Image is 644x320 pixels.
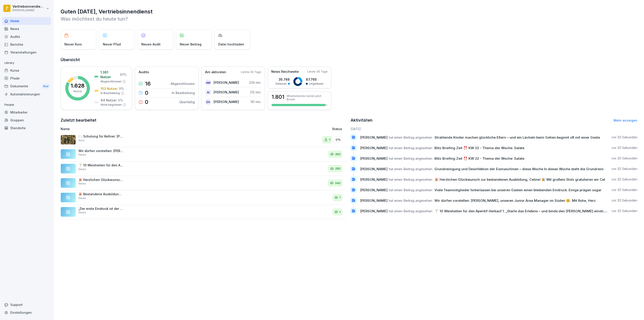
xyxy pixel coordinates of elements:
[389,177,432,182] span: hat einen Beitrag angesehen
[100,70,119,79] p: 1.381 Nutzer
[339,195,341,200] p: 1
[434,177,605,182] span: 🎉 Herzlichen Glückwunsch zur bestandenen Ausbildung, Celine! 🎉 Mit großem Stolz gratulieren wir Cel
[101,103,122,107] p: Nicht begonnen
[179,100,195,104] p: Überfällig
[205,99,211,105] div: EA
[205,70,226,75] p: Am aktivsten
[73,89,82,93] p: Nutzer
[2,90,51,98] a: Automatisierungen
[360,135,388,140] span: [PERSON_NAME]
[275,77,290,82] p: 35.748
[205,79,211,86] div: AM
[612,135,637,140] p: vor 20 Sekunden
[434,135,600,140] span: Strahlende Kinder machen glückliche Eltern – und ein Lächeln beim Gehen beginnt oft mit einer Geste
[434,209,616,213] span: 🍸 10 Weisheiten für den Aperitif-Verkauf 1. „Starte das Erlebnis – und binde den [PERSON_NAME] em...
[360,177,388,182] span: [PERSON_NAME]
[120,72,127,77] p: 85 %
[2,116,51,124] a: Gruppen
[61,133,347,147] a: 🍽️ Schulung für Kellner: [PERSON_NAME]Kurs10%
[2,33,51,41] a: Audits
[78,207,123,211] p: „Der erste Eindruck ist der entscheidende.“ 👉 Fakt: Die erste 7 Sekunden sind entscheidend, um Ve...
[2,48,51,56] a: Veranstaltungen
[78,196,86,200] p: News
[61,147,347,162] a: Wir dürfen vorstellen: [PERSON_NAME], unseren Junior Area Manager im Süden 😊. Mit [PERSON_NAME], ...
[78,210,86,215] p: News
[145,90,148,96] p: 0
[309,82,324,86] p: Ungelesen
[2,82,51,90] a: DokumenteNew
[2,67,51,74] a: Kurse
[42,84,50,89] div: New
[145,81,151,86] p: 16
[351,117,373,123] h2: Aktivitäten
[61,161,347,176] a: 🍸 10 Weisheiten für den Aperitif-Verkauf 1. „Starte das Erlebnis – und binde den [PERSON_NAME] em...
[360,146,388,150] span: [PERSON_NAME]
[205,89,211,95] div: AI
[2,74,51,82] a: Pfade
[103,42,121,47] p: Neuer Pfad
[271,94,284,100] h3: 1.801
[214,80,239,85] p: [PERSON_NAME]
[434,198,596,203] span: Wir dürfen vorstellen: [PERSON_NAME], unseren Junior Area Manager im Süden 😊. Mit Ruhe, Herz
[78,149,123,153] p: Wir dürfen vorstellen: [PERSON_NAME], unseren Junior Area Manager im Süden 😊. Mit [PERSON_NAME], ...
[389,156,432,161] span: hat einen Beitrag angesehen
[2,108,51,116] a: Mitarbeiter
[214,99,239,104] p: [PERSON_NAME]
[434,146,524,150] span: Blitz Briefing Zeit ⏰ KW 32 - Thema der Woche: Salate
[61,127,245,131] p: Name
[612,146,637,150] p: vor 20 Sekunden
[2,41,51,48] div: Berichte
[61,205,347,219] a: „Der erste Eindruck ist der entscheidende.“ 👉 Fakt: Die erste 7 Sekunden sind entscheidend, um Ve...
[332,127,342,131] p: Status
[2,309,51,316] a: Einstellungen
[434,156,524,161] span: Blitz Briefing Zeit ⏰ KW 32 - Thema der Woche: Salate
[171,81,195,86] p: Abgeschlossen
[612,156,637,161] p: vor 20 Sekunden
[61,190,347,205] a: 🎉 Bestandene Ausbildung – Herzlichen Glückwunsch! 🎉 Wir gratulieren [PERSON_NAME] ganz herzlich z...
[61,57,637,63] h2: Übersicht
[389,209,432,213] span: hat einen Beitrag angesehen
[61,15,637,22] p: Was möchtest du heute tun?
[250,90,261,94] p: 212 min.
[307,70,328,74] p: Letzte 30 Tage
[335,152,341,157] p: 262
[614,118,637,122] a: Mehr anzeigen
[61,8,637,15] h1: Guten [DATE], Vertriebsinnendienst
[2,25,51,33] div: News
[2,101,51,108] p: People
[218,42,244,47] p: Datei hochladen
[78,182,86,186] p: News
[351,127,638,131] h6: [DATE]
[78,134,123,138] p: 🍽️ Schulung für Kellner: [PERSON_NAME]
[329,137,330,142] p: 1
[389,167,432,171] span: hat einen Beitrag angesehen
[141,42,161,47] p: Neues Audit
[249,80,261,85] p: 239 min.
[612,177,637,182] p: vor 20 Sekunden
[389,135,432,140] span: hat einen Beitrag angesehen
[78,178,123,182] p: 🎉 Herzlichen Glückwunsch zur bestandenen Ausbildung, Celine! 🎉 Mit großem Stolz gratulieren wir [...
[612,198,637,203] p: vor 20 Sekunden
[612,188,637,192] p: vor 20 Sekunden
[118,98,123,103] p: 6 %
[101,98,117,103] p: 94 Nutzer
[139,70,149,75] p: Audits
[2,124,51,132] a: Standorte
[145,99,148,105] p: 0
[78,167,86,171] p: News
[360,188,388,192] span: [PERSON_NAME]
[335,181,341,185] p: 342
[2,17,51,25] a: Home
[241,70,261,74] p: Letzte 30 Tage
[434,188,602,192] span: Viele Teammitglieder hinterlassen bei unseren Gästen einen bleibenden Eindruck. Einige prägen sogar
[360,156,388,161] span: [PERSON_NAME]
[13,5,45,9] p: Vertriebsinnendienst
[71,83,85,88] p: 1.628
[612,167,637,171] p: vor 20 Sekunden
